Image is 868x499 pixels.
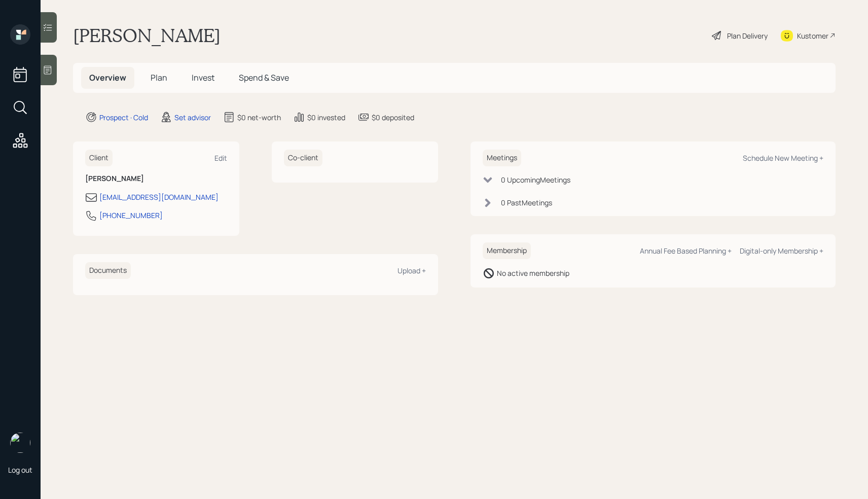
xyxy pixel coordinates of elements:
[743,153,823,163] div: Schedule New Meeting +
[99,192,219,202] div: [EMAIL_ADDRESS][DOMAIN_NAME]
[397,266,426,275] div: Upload +
[89,72,126,83] span: Overview
[727,30,768,41] div: Plan Delivery
[239,72,289,83] span: Spend & Save
[192,72,214,83] span: Invest
[740,246,823,256] div: Digital-only Membership +
[85,174,227,183] h6: [PERSON_NAME]
[73,24,221,47] h1: [PERSON_NAME]
[99,112,148,123] div: Prospect · Cold
[501,197,552,208] div: 0 Past Meeting s
[284,150,322,166] h6: Co-client
[372,112,414,123] div: $0 deposited
[99,210,163,221] div: [PHONE_NUMBER]
[483,242,531,259] h6: Membership
[797,30,828,41] div: Kustomer
[85,150,113,166] h6: Client
[497,268,569,278] div: No active membership
[501,174,570,185] div: 0 Upcoming Meeting s
[85,262,131,279] h6: Documents
[151,72,167,83] span: Plan
[8,465,32,475] div: Log out
[174,112,211,123] div: Set advisor
[640,246,732,256] div: Annual Fee Based Planning +
[214,153,227,163] div: Edit
[483,150,521,166] h6: Meetings
[307,112,345,123] div: $0 invested
[237,112,281,123] div: $0 net-worth
[10,433,30,453] img: retirable_logo.png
